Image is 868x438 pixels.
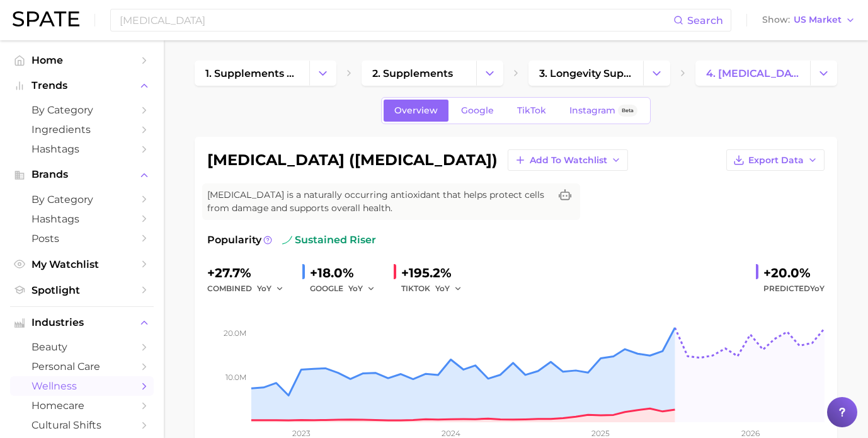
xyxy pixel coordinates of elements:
button: Add to Watchlist [508,149,628,171]
div: +27.7% [207,263,292,283]
span: by Category [31,193,132,205]
span: Spotlight [31,284,132,296]
a: Ingredients [10,120,154,139]
span: US Market [794,16,842,23]
button: YoY [435,281,462,296]
a: 1. supplements & ingestibles [195,61,309,86]
a: InstagramBeta [559,100,648,122]
span: My Watchlist [31,258,132,270]
span: 1. supplements & ingestibles [205,67,299,79]
a: homecare [10,396,154,415]
span: [MEDICAL_DATA] is a naturally occurring antioxidant that helps protect cells from damage and supp... [207,188,550,215]
button: Change Category [309,61,336,86]
a: Hashtags [10,209,154,229]
button: Brands [10,165,154,184]
span: 3. longevity supplements [539,67,632,79]
span: cultural shifts [31,419,132,431]
span: wellness [31,380,132,392]
span: YoY [435,283,450,294]
button: YoY [348,281,375,296]
button: Change Category [810,61,837,86]
span: by Category [31,104,132,116]
button: ShowUS Market [759,12,859,28]
button: Change Category [476,61,503,86]
span: Hashtags [31,143,132,155]
span: beauty [31,341,132,353]
button: Export Data [726,149,825,171]
span: Hashtags [31,213,132,225]
div: +20.0% [763,263,825,283]
a: 2. supplements [362,61,476,86]
a: Home [10,50,154,70]
div: GOOGLE [310,281,384,296]
a: 3. longevity supplements [528,61,643,86]
tspan: 2024 [442,429,460,438]
span: Add to Watchlist [530,155,607,166]
span: Trends [31,80,132,91]
a: Spotlight [10,280,154,300]
a: by Category [10,190,154,209]
button: YoY [257,281,284,296]
a: personal care [10,357,154,376]
span: Popularity [207,233,261,248]
span: Beta [622,105,634,116]
span: Export Data [748,155,804,166]
a: My Watchlist [10,255,154,274]
span: Google [461,105,494,116]
img: sustained riser [282,235,292,245]
a: Google [450,100,505,122]
a: TikTok [506,100,557,122]
button: Trends [10,76,154,95]
a: beauty [10,337,154,357]
span: 2. supplements [372,67,453,79]
div: TIKTOK [401,281,471,296]
h1: [MEDICAL_DATA] ([MEDICAL_DATA]) [207,153,498,168]
a: Posts [10,229,154,248]
span: Industries [31,317,132,328]
span: Ingredients [31,124,132,135]
div: +195.2% [401,263,471,283]
a: 4. [MEDICAL_DATA] ([MEDICAL_DATA]) [695,61,810,86]
a: cultural shifts [10,415,154,435]
tspan: 2025 [591,429,610,438]
tspan: 2026 [741,429,760,438]
div: combined [207,281,292,296]
span: Posts [31,233,132,245]
span: Predicted [763,281,825,296]
span: Search [687,14,723,26]
a: by Category [10,100,154,120]
tspan: 2023 [292,429,311,438]
span: Show [762,16,790,23]
span: homecare [31,400,132,412]
span: Brands [31,169,132,180]
img: SPATE [13,11,79,26]
span: YoY [348,283,363,294]
span: personal care [31,360,132,372]
span: YoY [810,284,825,293]
span: TikTok [517,105,546,116]
a: Overview [384,100,448,122]
span: Home [31,54,132,66]
div: +18.0% [310,263,384,283]
input: Search here for a brand, industry, or ingredient [118,9,673,31]
span: Overview [394,105,438,116]
a: wellness [10,376,154,396]
span: 4. [MEDICAL_DATA] ([MEDICAL_DATA]) [706,67,799,79]
span: sustained riser [282,233,376,248]
span: Instagram [569,105,615,116]
a: Hashtags [10,139,154,159]
span: YoY [257,283,271,294]
button: Industries [10,313,154,332]
button: Change Category [643,61,670,86]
